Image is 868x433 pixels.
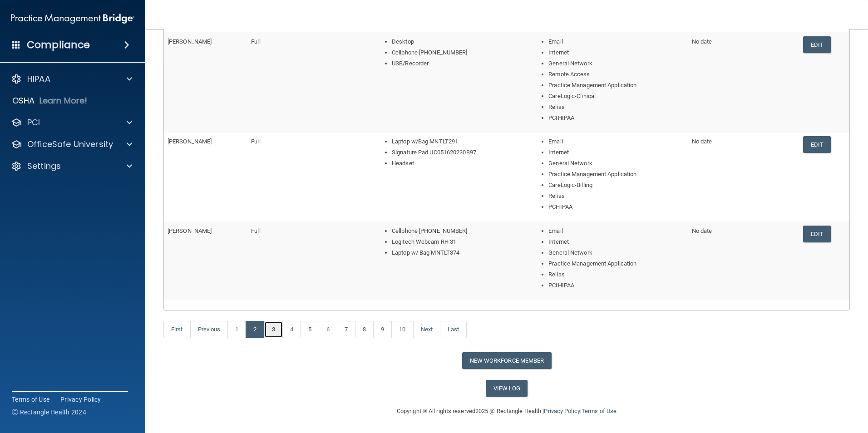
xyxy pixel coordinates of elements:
[11,139,132,150] a: OfficeSafe University
[692,138,712,145] span: No date
[227,321,246,338] a: 1
[413,321,440,338] a: Next
[392,147,523,158] li: Signature Pad UC051620230B97
[548,69,685,80] li: Remote Access
[462,352,552,369] button: New Workforce Member
[355,321,374,338] a: 8
[548,226,685,236] li: Email
[168,38,212,45] span: [PERSON_NAME]
[251,38,260,45] span: Full
[392,158,523,169] li: Headset
[319,321,337,338] a: 6
[190,321,228,338] a: Previous
[548,113,685,123] li: PCIHIPAA
[12,395,49,404] a: Terms of Use
[11,117,132,128] a: PCI
[803,36,831,53] a: Edit
[392,236,523,247] li: Logitech Webcam RH 31
[548,136,685,147] li: Email
[803,136,831,153] a: Edit
[392,47,523,58] li: Cellphone [PHONE_NUMBER]
[548,47,685,58] li: Internet
[548,258,685,269] li: Practice Management Application
[486,380,528,397] a: View Log
[391,321,413,338] a: 10
[11,161,132,172] a: Settings
[60,395,101,404] a: Privacy Policy
[544,408,580,414] a: Privacy Policy
[692,38,712,45] span: No date
[548,191,685,202] li: Relias
[548,36,685,47] li: Email
[168,227,212,234] span: [PERSON_NAME]
[27,139,113,150] p: OfficeSafe University
[692,227,712,234] span: No date
[264,321,283,338] a: 3
[27,39,90,51] h4: Compliance
[27,74,50,84] p: HIPAA
[392,226,523,236] li: Cellphone [PHONE_NUMBER]
[163,321,191,338] a: First
[548,158,685,169] li: General Network
[251,227,260,234] span: Full
[548,247,685,258] li: General Network
[337,321,355,338] a: 7
[548,58,685,69] li: General Network
[548,147,685,158] li: Internet
[39,95,88,106] p: Learn More!
[440,321,467,338] a: Last
[11,10,134,28] img: PMB logo
[582,408,616,414] a: Terms of Use
[392,36,523,47] li: Desktop
[282,321,301,338] a: 4
[12,95,35,106] p: OSHA
[548,169,685,180] li: Practice Management Application
[548,280,685,291] li: PCIHIPAA
[548,269,685,280] li: Relias
[392,247,523,258] li: Laptop w/ Bag MNTLT374
[12,408,86,417] span: Ⓒ Rectangle Health 2024
[548,91,685,102] li: CareLogic-Clinical
[301,321,319,338] a: 5
[27,161,61,172] p: Settings
[11,74,132,84] a: HIPAA
[548,202,685,212] li: PCHIPAA
[392,136,523,147] li: Laptop w/Bag MNTLT291
[251,138,260,145] span: Full
[548,180,685,191] li: CareLogic-Billing
[392,58,523,69] li: USB/Recorder
[168,138,212,145] span: [PERSON_NAME]
[246,321,264,338] a: 2
[548,236,685,247] li: Internet
[373,321,392,338] a: 9
[548,102,685,113] li: Relias
[548,80,685,91] li: Practice Management Application
[341,397,672,426] div: Copyright © All rights reserved 2025 @ Rectangle Health | |
[803,226,831,242] a: Edit
[27,117,40,128] p: PCI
